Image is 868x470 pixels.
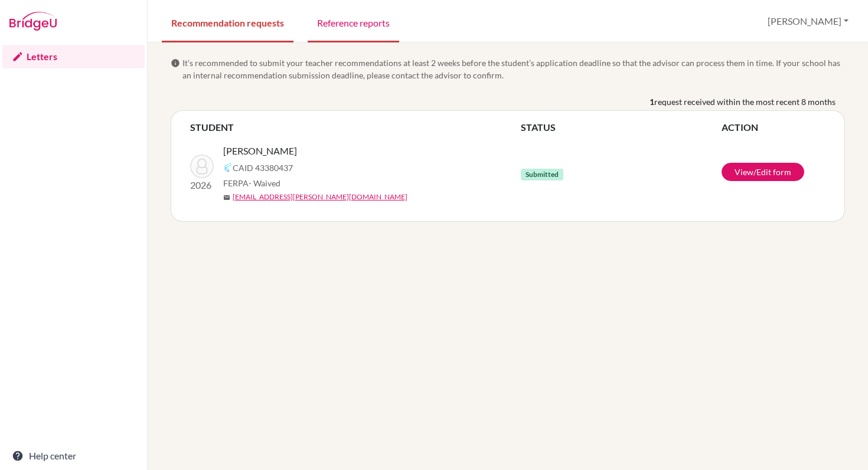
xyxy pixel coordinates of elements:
span: info [171,58,180,68]
th: STATUS [521,120,722,134]
span: request received within the most recent 8 months [654,96,836,108]
span: It’s recommended to submit your teacher recommendations at least 2 weeks before the student’s app... [182,57,845,81]
a: View/Edit form [722,163,804,181]
p: 2026 [190,178,214,192]
span: - Waived [249,178,280,188]
button: [PERSON_NAME] [762,10,854,32]
a: [EMAIL_ADDRESS][PERSON_NAME][DOMAIN_NAME] [233,192,407,202]
a: Reference reports [308,2,399,42]
span: CAID 43380437 [233,162,293,174]
b: 1 [650,96,654,108]
th: ACTION [722,120,825,134]
img: Boodoo, Salma [190,155,214,178]
img: Common App logo [223,163,233,172]
th: STUDENT [190,120,521,134]
span: Submitted [521,169,563,180]
a: Help center [2,444,145,468]
a: Letters [2,45,145,68]
img: Bridge-U [9,12,57,31]
span: mail [223,194,230,201]
span: [PERSON_NAME] [223,144,297,158]
span: FERPA [223,177,280,189]
a: Recommendation requests [162,2,293,42]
